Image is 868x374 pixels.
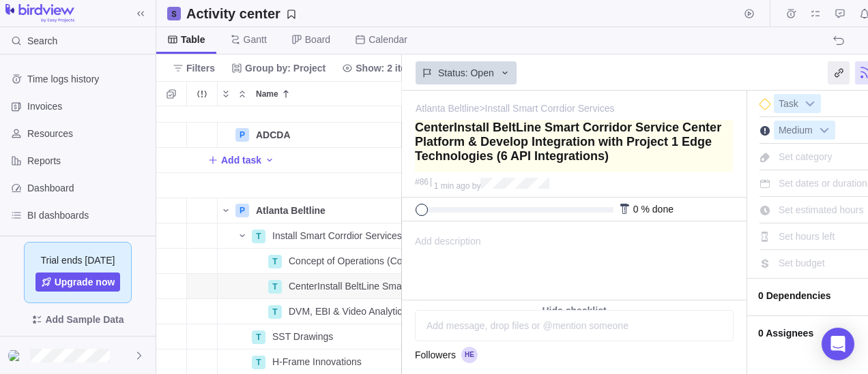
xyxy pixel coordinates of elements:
[27,127,150,140] span: Resources
[187,299,218,324] div: Trouble indication
[156,106,402,374] div: grid
[218,274,402,299] div: Name
[283,274,401,298] div: CenterInstall BeltLine Smart Corridor Service Center Platform & Develop Integration with Project ...
[283,249,401,273] div: Concept of Operations (ConOps) & Business Process Documentation; BeltLine Department Engagements ...
[218,299,402,324] div: Name
[272,330,333,343] span: SST Drawings
[162,84,181,104] span: Selection mode
[806,4,825,23] span: My assignments
[11,309,145,330] span: Add Sample Data
[35,272,121,292] a: Upgrade now
[268,305,282,319] div: T
[264,151,275,170] span: Add activity
[828,61,850,84] div: Copy link
[775,95,802,114] span: Task
[218,97,402,123] div: Name
[289,279,401,293] span: CenterInstall BeltLine Smart Corridor Service Center Platform & Develop Integration with Project ...
[218,123,402,148] div: Name
[221,153,261,167] span: Add task
[485,102,615,115] a: Install Smart Corrdior Services
[268,280,282,294] div: T
[356,61,420,75] span: Show: 2 items
[218,198,402,223] div: Name
[830,10,850,21] a: Approval requests
[187,123,218,148] div: Trouble indication
[27,154,150,168] span: Reports
[779,231,835,242] span: Set hours left
[479,102,484,116] span: >
[27,34,57,48] span: Search
[822,328,854,360] div: Open Intercom Messenger
[187,198,218,223] div: Trouble indication
[187,223,218,249] div: Trouble indication
[250,198,401,223] div: Atlanta Beltline
[187,249,218,274] div: Trouble indication
[55,275,115,289] span: Upgrade now
[289,305,401,318] span: DVM, EBI & Video Analytics Software Install and Integration with City Suite
[402,300,747,321] div: Hide checklist
[779,204,864,215] span: Set estimated hours
[267,324,401,349] div: SST Drawings
[235,204,249,217] div: P
[256,87,278,101] span: Name
[234,84,250,104] span: Collapse
[434,181,470,191] span: 1 min ago
[403,222,481,300] span: Add description
[226,59,331,78] span: Group by: Project
[272,229,401,243] span: Install Smart Corrdior Services
[740,4,759,23] span: Start timer
[250,123,401,147] div: ADCDA
[775,121,817,140] span: Medium
[27,72,150,86] span: Time logs history
[187,324,218,349] div: Trouble indication
[415,348,456,362] span: Followers
[779,178,867,189] span: Set dates or duration
[218,249,402,274] div: Name
[187,274,218,299] div: Trouble indication
[256,204,325,217] span: Atlanta Beltline
[305,33,330,46] span: Board
[252,230,265,243] div: T
[779,258,825,268] span: Set budget
[250,82,401,106] div: Name
[272,355,362,369] span: H-Frame Innovations
[8,347,25,364] div: Hossam El Shoukry
[252,356,265,369] div: T
[781,10,800,21] a: Time logs
[181,4,302,23] span: Save your current layout and filters as a View
[252,330,265,344] div: T
[5,4,74,23] img: logo
[27,99,150,113] span: Invoices
[187,97,218,123] div: Trouble indication
[8,350,25,361] img: Show
[218,324,402,349] div: Name
[472,181,481,191] span: by
[283,299,401,324] div: DVM, EBI & Video Analytics Software Install and Integration with City Suite
[235,128,249,142] div: P
[218,173,402,198] div: Name
[218,223,402,249] div: Name
[289,254,401,268] span: Concept of Operations (ConOps) & Business Process Documentation; BeltLine Department Engagements ...
[181,33,205,46] span: Table
[759,99,770,110] div: This is a milestone
[267,223,401,248] div: Install Smart Corrdior Services
[167,59,220,78] span: Filters
[186,4,280,23] h2: Activity center
[27,181,150,195] span: Dashboard
[368,33,407,46] span: Calendar
[245,61,325,75] span: Group by: Project
[267,349,401,374] div: H-Frame Innovations
[27,208,150,222] span: BI dashboards
[416,102,479,115] a: Atlanta Beltline
[829,31,848,50] span: The action will be undone: renaming the activity
[438,66,494,80] span: Status: Open
[186,61,215,75] span: Filters
[336,59,425,78] span: Show: 2 items
[41,253,115,267] span: Trial ends [DATE]
[45,311,124,328] span: Add Sample Data
[806,10,825,21] a: My assignments
[781,4,800,23] span: Time logs
[218,84,234,104] span: Expand
[415,178,429,187] div: #86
